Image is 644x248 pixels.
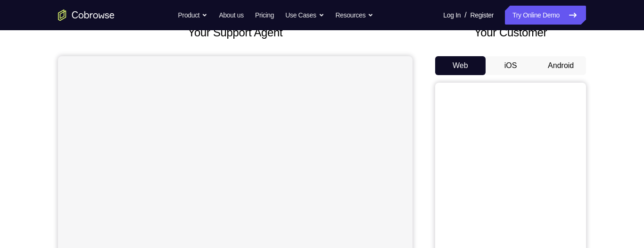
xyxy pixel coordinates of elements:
button: Product [178,6,208,25]
button: iOS [486,56,536,75]
h2: Your Support Agent [58,24,413,41]
button: Resources [336,6,374,25]
a: Log In [443,6,461,25]
button: Web [435,56,486,75]
span: / [464,9,466,21]
a: Pricing [255,6,274,25]
a: Register [471,6,494,25]
h2: Your Customer [435,24,586,41]
a: Try Online Demo [505,6,586,25]
a: About us [219,6,243,25]
button: Android [536,56,586,75]
a: Go to the home page [58,9,115,21]
button: Use Cases [285,6,324,25]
